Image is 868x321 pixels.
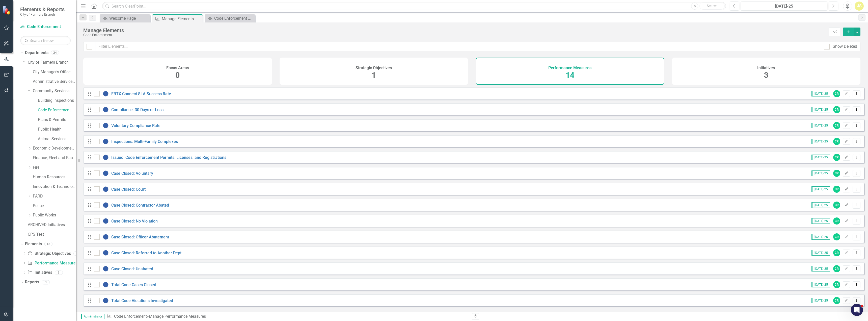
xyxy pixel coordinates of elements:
a: Case Closed: Court [111,187,146,192]
a: Code Enforcement [114,314,147,319]
h4: Initiatives [757,66,775,70]
span: Administrator [81,314,104,319]
img: No Information [103,234,109,240]
span: Search [707,4,718,8]
div: CR [833,170,840,177]
a: CPS Test [28,232,76,237]
a: Elements [25,241,42,247]
a: Administrative Services & Communications [33,79,76,85]
img: No Information [103,170,109,176]
iframe: Intercom live chat [851,304,863,316]
h4: Focus Areas [166,66,189,70]
a: Code Enforcement Welcome Page [206,15,254,21]
button: Search [699,3,725,10]
div: CR [833,265,840,272]
button: JS [855,2,864,11]
div: [DATE]-25 [742,3,826,9]
div: Code Enforcement [83,33,826,37]
span: [DATE]-25 [811,234,830,240]
img: No Information [103,154,109,160]
img: No Information [103,91,109,97]
a: Innovation & Technology [33,184,76,190]
img: No Information [103,138,109,144]
input: Search ClearPoint... [102,2,726,11]
span: 1 [372,71,376,80]
span: [DATE]-25 [811,186,830,192]
h4: Strategic Objectives [356,66,392,70]
img: No Information [103,107,109,113]
a: Total Code Violations Investigated [111,298,173,303]
h4: Performance Measures [548,66,591,70]
a: Inspections: Multi-Family Complexes [111,139,178,144]
a: Case Closed: Unabated [111,266,153,271]
div: CR [833,233,840,240]
a: Case Closed: Officer Abatement [111,235,169,239]
div: CR [833,217,840,225]
div: Welcome Page [109,15,149,21]
div: CR [833,249,840,256]
img: No Information [103,282,109,288]
div: 34 [51,51,59,55]
span: [DATE]-25 [811,107,830,112]
a: City of Farmers Branch [28,60,76,65]
div: CR [833,202,840,209]
a: City Manager's Office [33,69,76,75]
div: 18 [44,242,52,246]
div: CR [833,154,840,161]
a: Code Enforcement [38,107,76,113]
span: [DATE]-25 [811,123,830,128]
div: Manage Elements [83,28,826,33]
span: [DATE]-25 [811,250,830,256]
span: 14 [566,71,574,80]
img: No Information [103,266,109,272]
a: Police [33,203,76,209]
div: 3 [42,280,50,284]
span: [DATE]-25 [811,139,830,144]
a: Total Code Cases Closed [111,282,156,287]
a: Code Enforcement [20,24,71,30]
div: CR [833,281,840,288]
a: Compliance: 30 Days or Less [111,107,164,112]
span: [DATE]-25 [811,202,830,208]
span: [DATE]-25 [811,282,830,287]
img: No Information [103,122,109,129]
div: Code Enforcement Welcome Page [214,15,254,21]
a: Plans & Permits [38,117,76,123]
a: Issued: Code Enforcement Permits, Licenses, and Registrations [111,155,226,160]
div: CR [833,90,840,97]
small: City of Farmers Branch [20,12,65,16]
button: [DATE]-25 [741,2,827,11]
a: Fire [33,165,76,170]
a: Reports [25,279,39,285]
a: Building Inspections [38,98,76,104]
a: FBTX Connect SLA Success Rate [111,91,171,96]
input: Search Below... [20,36,71,45]
a: Case Closed: Referred to Another Dept [111,251,181,255]
img: No Information [103,186,109,192]
a: Initiatives [28,270,52,276]
input: Filter Elements... [95,42,821,51]
div: CR [833,186,840,193]
img: No Information [103,298,109,304]
a: Departments [25,50,48,56]
img: No Information [103,250,109,256]
span: 0 [175,71,180,80]
a: Community Services [33,88,76,94]
a: Case Closed: Voluntary [111,171,153,176]
span: [DATE]-25 [811,155,830,160]
span: [DATE]-25 [811,91,830,96]
span: 3 [764,71,768,80]
div: CR [833,122,840,129]
span: Elements & Reports [20,6,65,12]
span: [DATE]-25 [811,266,830,271]
a: Welcome Page [101,15,149,21]
div: CR [833,106,840,113]
div: CR [833,297,840,304]
div: Show Deleted [833,44,857,50]
a: Animal Services [38,136,76,142]
a: Performance Measures [28,260,77,266]
a: Case Closed: No Violation [111,219,158,224]
a: Case Closed: Contractor Abated [111,203,169,208]
a: PARD [33,193,76,199]
div: Manage Elements [162,16,201,22]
